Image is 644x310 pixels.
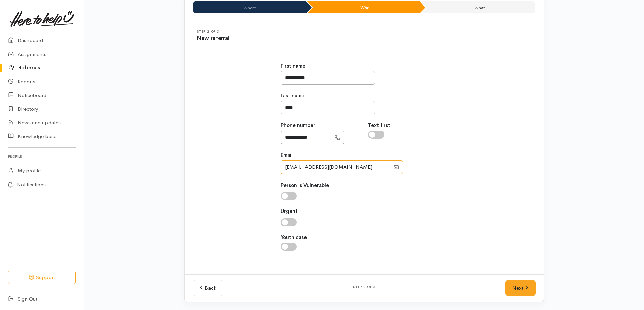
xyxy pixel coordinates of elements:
h3: New referral [197,35,364,42]
li: Where [193,1,306,13]
h6: Step 2 of 3 [231,285,497,289]
h6: Step 2 of 3 [197,30,364,33]
label: Phone number [281,122,315,130]
label: Urgent [281,207,298,215]
a: Back [193,280,223,297]
button: Support [8,271,76,284]
label: First name [281,62,305,70]
label: Email [281,151,293,159]
li: Who [307,1,420,13]
label: Person is Vulnerable [281,181,329,189]
h6: Profile [8,152,76,161]
li: What [421,1,535,13]
a: Next [505,280,536,297]
label: Youth case [281,234,307,242]
label: Text first [368,122,390,130]
label: Last name [281,92,304,100]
